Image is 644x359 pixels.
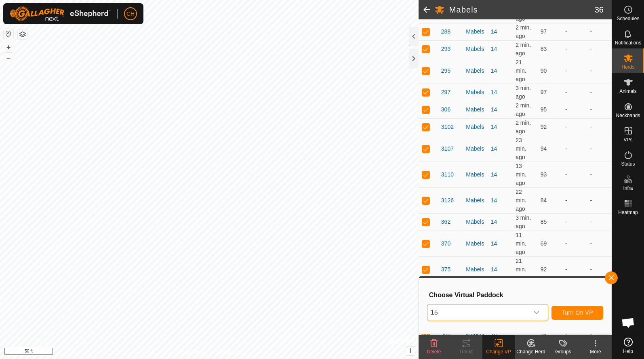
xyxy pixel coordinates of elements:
[466,196,484,205] div: Mabels
[587,256,612,282] td: -
[516,163,526,186] span: Sep 24, 2025 at 7:30 PM
[621,65,634,69] span: Herds
[441,239,450,248] span: 370
[562,23,587,40] td: -
[449,5,595,15] h2: Mabels
[491,67,497,74] a: 14
[466,218,484,226] div: Mabels
[466,45,484,53] div: Mabels
[617,16,639,21] span: Schedules
[562,101,587,118] td: -
[562,84,587,101] td: -
[528,304,545,321] div: dropdown trigger
[491,331,497,337] a: 14
[441,105,450,114] span: 306
[587,58,612,84] td: -
[562,58,587,84] td: -
[587,118,612,136] td: -
[623,186,633,191] span: Infra
[618,210,638,215] span: Heatmap
[466,330,484,338] div: Mabels
[541,240,547,247] span: 69
[516,24,531,39] span: Sep 24, 2025 at 7:41 PM
[4,42,13,52] button: +
[516,120,531,134] span: Sep 24, 2025 at 7:41 PM
[562,118,587,136] td: -
[541,331,547,337] span: 94
[18,29,27,39] button: Map Layers
[623,349,633,354] span: Help
[516,214,531,229] span: Sep 24, 2025 at 7:40 PM
[516,85,531,100] span: Sep 24, 2025 at 7:40 PM
[466,239,484,248] div: Mabels
[410,347,411,354] span: i
[562,213,587,231] td: -
[619,89,637,94] span: Animals
[616,113,640,118] span: Neckbands
[441,196,454,205] span: 3126
[491,266,497,273] a: 14
[491,124,497,130] a: 14
[541,145,547,152] span: 94
[541,67,547,74] span: 90
[515,348,547,355] div: Change Herd
[587,136,612,162] td: -
[516,232,526,255] span: Sep 24, 2025 at 7:32 PM
[450,348,482,355] div: Tracks
[441,265,450,274] span: 375
[491,145,497,152] a: 14
[466,105,484,114] div: Mabels
[562,231,587,256] td: -
[441,27,450,36] span: 288
[516,189,526,212] span: Sep 24, 2025 at 7:21 PM
[427,349,441,355] span: Delete
[621,162,635,166] span: Status
[562,325,587,343] td: -
[616,311,640,335] div: Open chat
[491,106,497,113] a: 14
[587,40,612,58] td: -
[441,123,454,131] span: 3102
[541,46,547,52] span: 83
[541,124,547,130] span: 92
[516,59,526,82] span: Sep 24, 2025 at 7:22 PM
[516,42,531,57] span: Sep 24, 2025 at 7:41 PM
[587,187,612,213] td: -
[491,89,497,95] a: 14
[217,349,241,356] a: Contact Us
[541,106,547,113] span: 95
[466,88,484,97] div: Mabels
[441,45,450,53] span: 293
[491,240,497,247] a: 14
[126,10,135,18] span: CH
[541,28,547,35] span: 97
[562,187,587,213] td: -
[466,170,484,179] div: Mabels
[466,145,484,153] div: Mabels
[587,325,612,343] td: -
[441,218,450,226] span: 362
[466,67,484,75] div: Mabels
[516,102,531,117] span: Sep 24, 2025 at 7:41 PM
[10,6,111,21] img: Gallagher Logo
[587,23,612,40] td: -
[491,46,497,52] a: 14
[491,218,497,225] a: 14
[562,136,587,162] td: -
[427,304,528,321] span: 15
[541,197,547,204] span: 84
[491,197,497,204] a: 14
[541,266,547,273] span: 92
[466,27,484,36] div: Mabels
[612,334,644,357] a: Help
[595,4,604,16] span: 36
[562,40,587,58] td: -
[541,89,547,95] span: 97
[466,123,484,131] div: Mabels
[562,162,587,187] td: -
[587,84,612,101] td: -
[441,330,450,338] span: 388
[482,348,515,355] div: Change VP
[429,291,603,299] h3: Choose Virtual Paddock
[562,309,593,316] span: Turn On VP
